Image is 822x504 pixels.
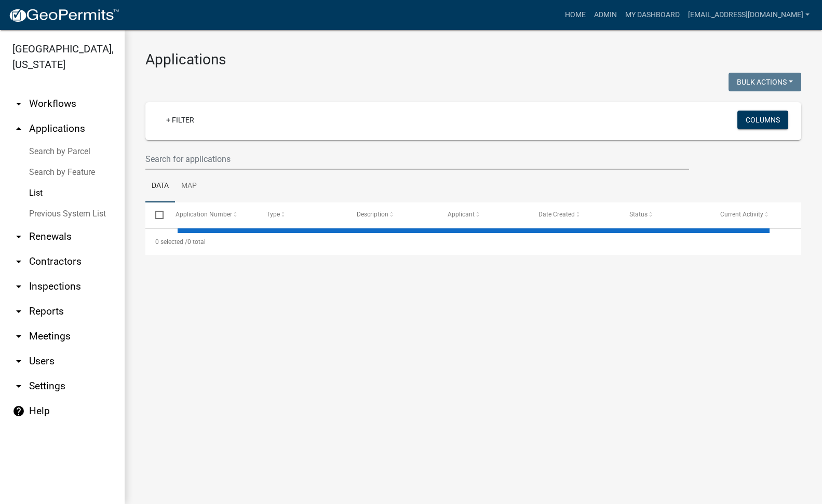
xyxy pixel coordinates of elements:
[165,202,256,227] datatable-header-cell: Application Number
[256,202,347,227] datatable-header-cell: Type
[12,330,25,343] i: arrow_drop_down
[729,73,801,91] button: Bulk Actions
[145,148,689,170] input: Search for applications
[720,211,763,218] span: Current Activity
[529,202,619,227] datatable-header-cell: Date Created
[12,280,25,293] i: arrow_drop_down
[12,405,25,417] i: help
[12,122,25,135] i: arrow_drop_up
[12,305,25,318] i: arrow_drop_down
[561,5,590,25] a: Home
[155,238,187,246] span: 0 selected /
[158,111,203,129] a: + Filter
[737,111,788,129] button: Columns
[629,211,648,218] span: Status
[538,211,575,218] span: Date Created
[176,211,232,218] span: Application Number
[621,5,684,25] a: My Dashboard
[12,355,25,367] i: arrow_drop_down
[12,380,25,392] i: arrow_drop_down
[619,202,710,227] datatable-header-cell: Status
[145,51,801,69] h3: Applications
[145,170,175,203] a: Data
[12,98,25,110] i: arrow_drop_down
[590,5,621,25] a: Admin
[357,211,388,218] span: Description
[266,211,280,218] span: Type
[438,202,529,227] datatable-header-cell: Applicant
[12,230,25,243] i: arrow_drop_down
[12,255,25,268] i: arrow_drop_down
[145,229,801,255] div: 0 total
[175,170,203,203] a: Map
[710,202,801,227] datatable-header-cell: Current Activity
[448,211,475,218] span: Applicant
[347,202,438,227] datatable-header-cell: Description
[684,5,814,25] a: [EMAIL_ADDRESS][DOMAIN_NAME]
[145,202,165,227] datatable-header-cell: Select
